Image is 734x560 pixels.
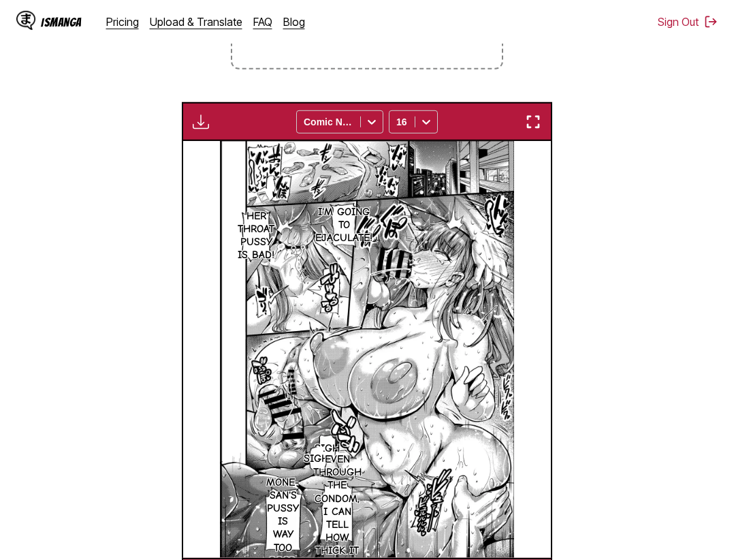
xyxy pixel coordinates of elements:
a: IsManga LogoIsManga [16,11,106,33]
img: IsManga Logo [16,11,35,30]
button: Sign Out [658,15,718,29]
img: Manga Panel [220,141,515,558]
a: Pricing [106,15,139,29]
p: Sigh [301,450,332,468]
a: Upload & Translate [150,15,242,29]
p: I'm going to ejaculate! [313,203,375,248]
img: Enter fullscreen [525,114,541,130]
p: Her throat pussy is bad! [235,207,277,265]
p: Sigh [312,439,342,458]
img: Download translated images [193,114,209,130]
a: FAQ [253,15,272,29]
div: IsManga [41,16,82,29]
a: Blog [283,15,305,29]
img: Sign out [704,15,718,29]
